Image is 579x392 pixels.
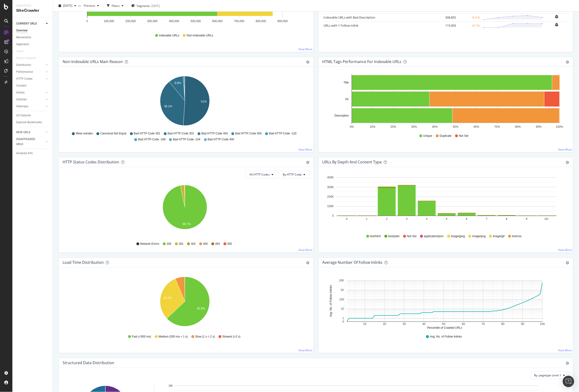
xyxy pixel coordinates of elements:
[451,234,465,238] span: image/jpeg
[306,161,310,164] div: gear
[322,74,567,129] div: A chart.
[277,20,288,23] text: 900,000
[322,175,567,230] div: A chart.
[63,182,307,237] svg: A chart.
[388,234,400,238] span: text/plain
[16,97,27,102] div: Outlinks
[57,2,78,10] button: [DATE]
[427,326,462,330] text: Percentile of Crawled URLs
[16,21,37,26] div: CURRENT URLS
[76,132,93,136] span: Meta noindex
[16,120,42,125] div: Explorer Bookmarks
[556,125,563,128] text: 100%
[159,34,179,38] span: Indexable URLs
[16,120,49,125] a: Explorer Bookmarks
[322,275,567,330] svg: A chart.
[203,242,208,246] span: 400
[86,20,88,23] text: 0
[16,83,49,88] a: Content
[16,8,49,13] div: SiteCrawler
[540,323,545,326] text: 100
[279,171,310,178] button: By HTTP Code
[16,76,45,81] a: HTTP Codes
[432,125,438,128] text: 40%
[493,234,505,238] span: image/gif
[16,63,45,68] a: Distribution
[299,348,313,352] a: View More
[506,217,507,220] text: 8
[234,20,244,23] text: 700,000
[201,132,228,136] span: Bad HTTP Code 404
[322,260,383,265] div: Average Number of Follow Inlinks
[16,49,23,54] div: Visits
[16,35,31,40] div: Movements
[16,151,49,156] a: Analysis Info
[63,59,123,64] div: Non-Indexable URLs Main Reason
[521,323,524,326] text: 90
[327,205,334,208] text: 100K
[163,296,172,300] text: 30.7%
[16,130,45,135] a: NEW URLS
[129,2,162,10] button: Segments[DATE]
[112,4,120,8] div: Filters
[191,20,201,23] text: 500,000
[426,217,427,220] text: 4
[453,125,458,128] text: 50%
[530,372,569,379] button: By: pagetype Level 1
[459,134,469,138] span: Not Set
[16,56,41,61] a: Search Engines
[151,4,160,8] div: [DATE]
[299,47,313,51] a: View More
[168,132,194,136] span: Bad HTTP Code 302
[137,4,150,8] span: Segments
[197,307,205,310] text: 62.9%
[466,217,467,220] text: 6
[512,234,522,238] span: text/css
[104,20,114,23] text: 100,000
[566,261,569,265] div: gear
[173,137,200,142] span: Bad HTTP Code -104
[472,234,486,238] span: image/png
[16,28,28,33] div: Overview
[341,307,344,311] text: 10
[363,323,366,326] text: 10
[82,4,95,8] span: Previous
[16,42,29,47] div: Segments
[423,134,432,138] span: Unique
[411,125,417,128] text: 30%
[341,288,344,292] text: 1K
[16,49,28,54] a: Visits
[246,171,278,178] button: All HTTP Codes
[63,74,307,129] svg: A chart.
[366,217,367,220] text: 1
[370,234,381,238] span: text/html
[215,242,220,246] span: 404
[16,90,45,95] a: Inlinks
[269,132,297,136] span: Bad HTTP Code -120
[16,137,45,147] a: DISAPPEARED URLS
[407,234,416,238] span: Not Set
[164,105,172,108] text: 38.1%
[125,20,136,23] text: 200,000
[370,125,375,128] text: 10%
[332,214,334,218] text: 0
[63,275,307,330] svg: A chart.
[187,34,213,38] span: Non-Indexable URLs
[494,125,500,128] text: 70%
[558,248,572,252] a: View More
[346,217,347,220] text: 0
[462,323,465,326] text: 60
[299,147,313,152] a: View More
[140,242,159,246] span: Network Errors
[174,81,181,85] text: 9.8%
[16,42,49,47] a: Segments
[256,20,266,23] text: 800,000
[322,160,382,164] div: URLs by Depth and Content Type
[430,335,462,339] span: Avg. No. of Follow Inlinks
[147,20,158,23] text: 300,000
[482,323,485,326] text: 70
[16,104,28,109] div: Sitemaps
[327,176,334,179] text: 400K
[16,56,36,61] div: Search Engines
